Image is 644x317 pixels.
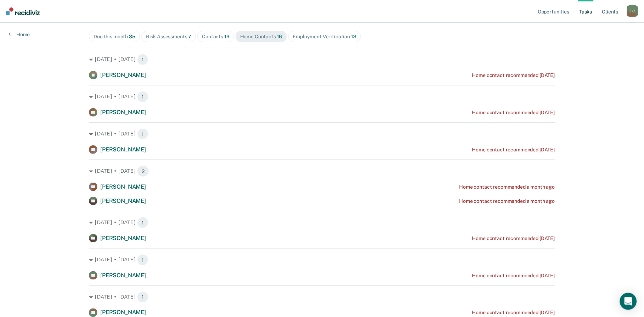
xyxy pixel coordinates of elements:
div: [DATE] • [DATE] 1 [89,91,555,102]
span: [PERSON_NAME] [100,183,146,190]
span: [PERSON_NAME] [100,272,146,279]
div: [DATE] • [DATE] 1 [89,217,555,228]
div: T C [627,5,638,17]
span: 1 [137,217,148,228]
span: 1 [137,291,148,303]
div: [DATE] • [DATE] 1 [89,291,555,303]
div: Risk Assessments [146,34,192,40]
span: [PERSON_NAME] [100,309,146,316]
div: Home contact recommended [DATE] [472,147,555,153]
span: 7 [188,34,192,39]
span: 1 [137,254,148,266]
div: Home contact recommended [DATE] [472,310,555,316]
span: [PERSON_NAME] [100,235,146,241]
div: Home contact recommended [DATE] [472,273,555,279]
div: [DATE] • [DATE] 1 [89,128,555,140]
div: Home contact recommended [DATE] [472,72,555,78]
div: Open Intercom Messenger [620,293,637,310]
span: 1 [137,54,148,65]
span: 13 [351,34,356,39]
span: 35 [129,34,135,39]
span: [PERSON_NAME] [100,72,146,78]
span: [PERSON_NAME] [100,146,146,153]
span: 1 [137,91,148,102]
div: Home Contacts [240,34,282,40]
div: [DATE] • [DATE] 1 [89,254,555,266]
div: Home contact recommended [DATE] [472,110,555,116]
img: Recidiviz [6,7,40,15]
div: Contacts [202,34,230,40]
div: [DATE] • [DATE] 1 [89,54,555,65]
span: 19 [224,34,230,39]
div: Employment Verification [293,34,356,40]
span: 2 [137,166,149,177]
span: [PERSON_NAME] [100,198,146,204]
button: TC [627,5,638,17]
div: Home contact recommended a month ago [459,184,555,190]
span: 1 [137,128,148,140]
span: 16 [277,34,282,39]
a: Home [9,31,30,38]
div: Home contact recommended a month ago [459,198,555,204]
div: Due this month [94,34,135,40]
span: [PERSON_NAME] [100,109,146,116]
div: Home contact recommended [DATE] [472,235,555,241]
div: [DATE] • [DATE] 2 [89,166,555,177]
